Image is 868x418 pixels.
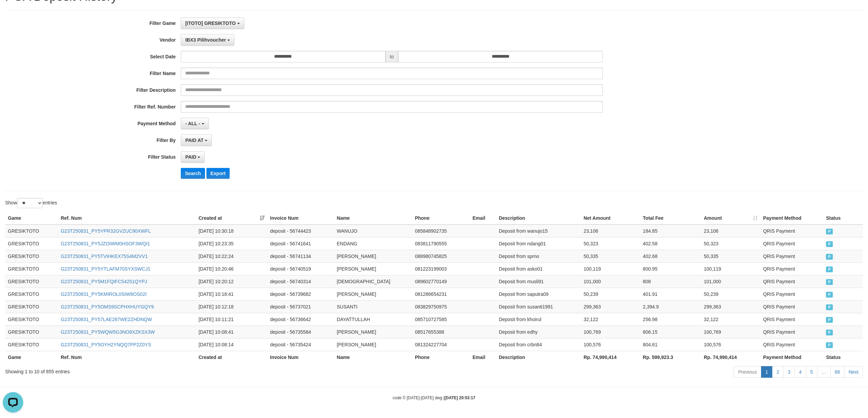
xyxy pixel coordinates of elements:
th: Description [496,212,581,225]
span: PAID [826,330,833,335]
a: G23T250831_PY5YTLAFM70SYXSWCJ1 [61,266,150,272]
td: 2,394.9 [640,300,701,313]
td: 50,239 [581,288,640,300]
th: Name [334,212,412,225]
td: 32,122 [581,313,640,326]
span: PAID [826,266,833,272]
button: IBX3 Pilihvoucher [181,34,234,46]
td: deposit - 56740314 [267,275,334,288]
span: PAID [826,317,833,323]
td: GRESIKTOTO [5,326,58,338]
td: 100,769 [701,326,760,338]
span: - ALL - [185,121,200,126]
td: 800.95 [640,262,701,275]
button: Open LiveChat chat widget [3,3,23,23]
a: Previous [734,366,761,378]
button: PAID [181,151,205,163]
a: 5 [806,366,817,378]
td: deposit - 56741134 [267,250,334,262]
button: [ITOTO] GRESIKTOTO [181,17,244,29]
td: 08517655388 [412,326,470,338]
div: Showing 1 to 10 of 855 entries [5,365,356,375]
td: GRESIKTOTO [5,275,58,288]
td: [DATE] 10:22:24 [196,250,267,262]
td: 23,106 [581,225,640,237]
td: 100,769 [581,326,640,338]
td: QRIS Payment [760,237,823,250]
td: [DATE] 10:20:12 [196,275,267,288]
td: [DATE] 10:18:41 [196,288,267,300]
td: 806.15 [640,326,701,338]
a: G23T250831_PY5KMIROL0SIW8OS02I [61,291,147,297]
th: Status [823,212,863,225]
td: 081286654231 [412,288,470,300]
td: [PERSON_NAME] [334,262,412,275]
td: 50,239 [701,288,760,300]
td: 184.85 [640,225,701,237]
td: WANUJO [334,225,412,237]
td: 299,363 [701,300,760,313]
th: Game [5,351,58,363]
td: 081223199003 [412,262,470,275]
td: 083829750975 [412,300,470,313]
th: Net Amount [581,212,640,225]
span: PAID [826,279,833,285]
a: … [817,366,831,378]
td: deposit - 56740519 [267,262,334,275]
td: 50,335 [581,250,640,262]
span: PAID [826,254,833,260]
td: GRESIKTOTO [5,288,58,300]
td: 088980745825 [412,250,470,262]
td: deposit - 56735424 [267,338,334,351]
td: 401.91 [640,288,701,300]
td: GRESIKTOTO [5,313,58,326]
th: Payment Method [760,212,823,225]
td: deposit - 56741641 [267,237,334,250]
td: QRIS Payment [760,262,823,275]
td: ENDANG [334,237,412,250]
td: deposit - 56736642 [267,313,334,326]
button: - ALL - [181,118,208,129]
td: [PERSON_NAME] [334,338,412,351]
td: 100,119 [581,262,640,275]
a: 3 [783,366,795,378]
td: 50,335 [701,250,760,262]
td: deposit - 56744423 [267,225,334,237]
a: 86 [830,366,845,378]
td: [DATE] 10:30:18 [196,225,267,237]
a: G23T250831_PY5OYH2YNQQ7PP2Z0YS [61,342,151,347]
th: Phone [412,212,470,225]
td: GRESIKTOTO [5,250,58,262]
td: QRIS Payment [760,300,823,313]
td: [DATE] 10:20:46 [196,262,267,275]
th: Rp. 599,923.3 [640,351,701,363]
td: 100,576 [581,338,640,351]
span: PAID AT [185,138,203,143]
td: [PERSON_NAME] [334,288,412,300]
td: GRESIKTOTO [5,300,58,313]
td: [DATE] 10:11:21 [196,313,267,326]
td: 23,106 [701,225,760,237]
th: Payment Method [760,351,823,363]
th: Phone [412,351,470,363]
th: Invoice Num [267,351,334,363]
td: 083811790555 [412,237,470,250]
label: Show entries [5,198,57,208]
td: 50,323 [701,237,760,250]
td: SUSANTI [334,300,412,313]
select: Showentries [17,198,43,208]
td: 808 [640,275,701,288]
td: GRESIKTOTO [5,262,58,275]
th: Description [496,351,581,363]
td: [DEMOGRAPHIC_DATA] [334,275,412,288]
td: Deposit from asko01 [496,262,581,275]
td: 101,000 [701,275,760,288]
td: 402.58 [640,237,701,250]
a: 1 [761,366,773,378]
span: PAID [826,292,833,298]
td: Deposit from khoirul [496,313,581,326]
td: Deposit from edhy [496,326,581,338]
td: deposit - 56735584 [267,326,334,338]
th: Ref. Num [58,212,196,225]
td: GRESIKTOTO [5,237,58,250]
